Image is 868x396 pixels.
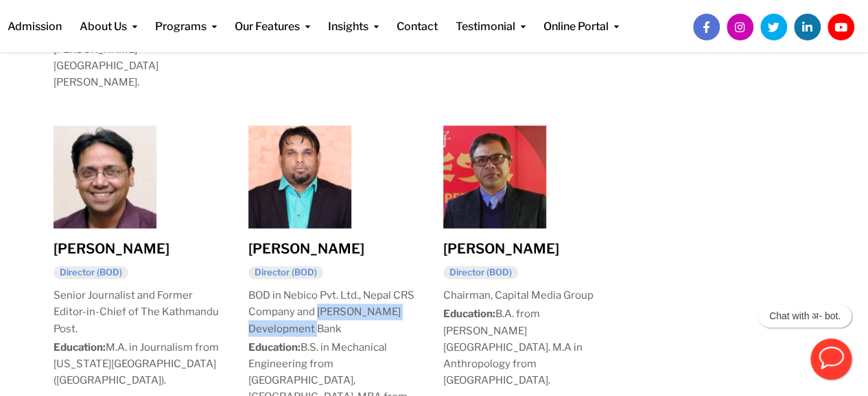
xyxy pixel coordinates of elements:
[248,169,351,182] a: Rajesh Rauniyar
[443,240,559,257] a: [PERSON_NAME]
[54,341,106,353] strong: Education:
[54,338,221,388] p: M.A. in Journalism from [US_STATE][GEOGRAPHIC_DATA] ([GEOGRAPHIC_DATA]).
[54,240,169,257] a: [PERSON_NAME]
[54,287,221,336] p: Senior Journalist and Former Editor-in-Chief of The Kathmandu Post.
[443,287,611,304] p: Chairman, Capital Media Group
[443,169,546,182] a: Prakash Babu Paudel
[769,310,841,322] p: Chat with अ- bot.
[248,287,416,336] p: BOD in Nebico Pvt. Ltd., Nepal CRS Company and [PERSON_NAME] Development Bank
[54,169,156,182] a: Akhilesh Upadhyay
[443,308,495,320] strong: Education:
[248,266,323,279] h6: Director (BOD)
[443,306,611,388] p: B.A. from [PERSON_NAME][GEOGRAPHIC_DATA]. M.A in Anthropology from [GEOGRAPHIC_DATA].
[54,266,128,279] h6: Director (BOD)
[248,341,301,353] strong: Education:
[248,240,364,257] a: [PERSON_NAME]
[443,266,518,279] h6: Director (BOD)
